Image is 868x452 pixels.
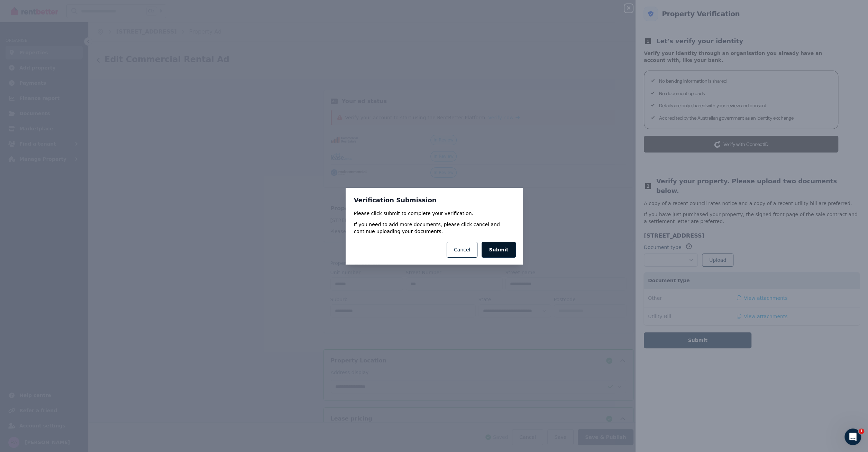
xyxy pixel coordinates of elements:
button: Cancel [447,242,477,258]
p: Please click submit to complete your verification. [354,210,514,217]
iframe: Intercom live chat [844,428,861,445]
p: If you need to add more documents, please click cancel and continue uploading your documents. [354,221,514,235]
button: Submit [482,242,515,258]
span: 1 [859,428,864,434]
h3: Verification Submission [354,196,514,204]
